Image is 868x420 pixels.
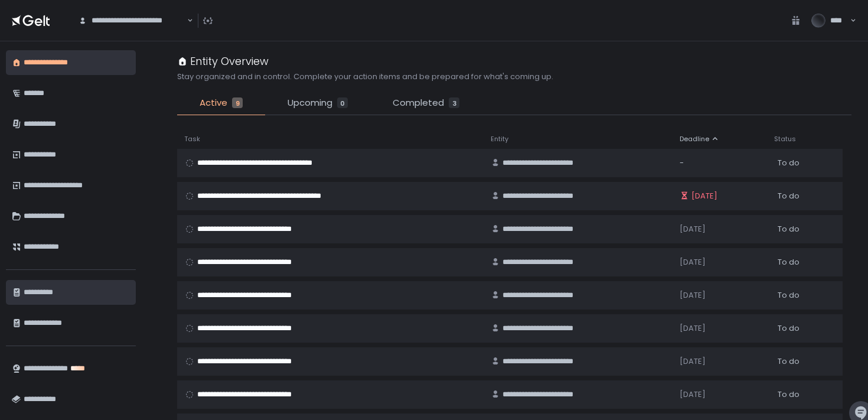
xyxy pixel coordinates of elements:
span: Entity [491,135,508,144]
div: 0 [337,97,348,108]
span: [DATE] [680,356,706,367]
span: Upcoming [288,96,332,110]
div: 9 [232,97,243,108]
span: [DATE] [680,257,706,268]
div: 3 [449,97,459,108]
span: Status [774,135,796,144]
span: To do [778,356,800,367]
span: To do [778,290,800,301]
span: Active [200,96,227,110]
span: Completed [393,96,444,110]
div: Entity Overview [177,53,269,69]
span: - [680,158,684,168]
span: [DATE] [680,290,706,301]
span: [DATE] [680,224,706,235]
span: To do [778,224,800,235]
span: To do [778,158,800,168]
input: Search for option [185,15,186,27]
div: Search for option [71,8,193,33]
span: [DATE] [680,389,706,400]
span: To do [778,191,800,201]
span: Task [184,135,200,144]
span: To do [778,323,800,334]
span: [DATE] [691,191,717,201]
h2: Stay organized and in control. Complete your action items and be prepared for what's coming up. [177,71,553,82]
span: Deadline [680,135,709,144]
span: [DATE] [680,323,706,334]
span: To do [778,257,800,268]
span: To do [778,389,800,400]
